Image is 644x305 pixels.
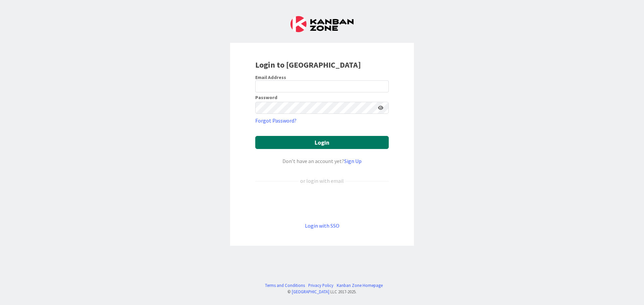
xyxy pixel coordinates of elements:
[255,60,361,70] b: Login to [GEOGRAPHIC_DATA]
[299,177,345,185] div: or login with email
[255,136,389,149] button: Login
[308,282,333,289] a: Privacy Policy
[305,222,339,229] a: Login with SSO
[290,16,354,32] img: Kanban Zone
[262,289,383,295] div: © LLC 2017- 2025 .
[255,157,389,165] div: Don’t have an account yet?
[337,282,383,289] a: Kanban Zone Homepage
[255,95,277,100] label: Password
[252,196,392,211] iframe: Sign in with Google Button
[255,117,297,125] a: Forgot Password?
[344,158,362,164] a: Sign Up
[265,282,305,289] a: Terms and Conditions
[292,289,329,294] a: [GEOGRAPHIC_DATA]
[255,74,286,80] label: Email Address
